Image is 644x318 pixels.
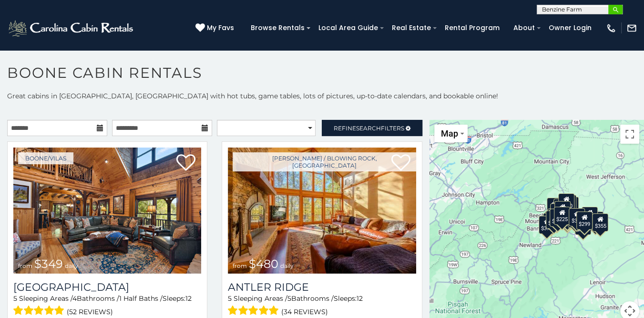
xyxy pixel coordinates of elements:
[228,294,416,318] div: Sleeping Areas / Bathrooms / Sleeps:
[281,306,328,318] span: (34 reviews)
[280,262,294,269] span: daily
[554,207,570,225] div: $225
[539,216,555,234] div: $375
[34,257,63,271] span: $349
[544,21,596,35] a: Owner Login
[119,294,163,303] span: 1 Half Baths /
[13,148,201,274] a: Diamond Creek Lodge from $349 daily
[246,21,309,35] a: Browse Rentals
[314,21,383,35] a: Local Area Guide
[228,148,416,274] img: Antler Ridge
[287,294,291,303] span: 5
[441,128,458,138] span: Map
[13,281,201,294] h3: Diamond Creek Lodge
[233,262,247,269] span: from
[547,198,563,216] div: $635
[434,125,468,142] button: Change map style
[387,21,436,35] a: Real Estate
[562,197,579,215] div: $250
[67,306,113,318] span: (52 reviews)
[440,21,504,35] a: Rental Program
[357,294,363,303] span: 12
[7,19,136,38] img: White-1-2.png
[18,152,73,164] a: Boone/Vilas
[569,208,585,226] div: $380
[228,281,416,294] a: Antler Ridge
[13,294,201,318] div: Sleeping Areas / Bathrooms / Sleeps:
[228,148,416,274] a: Antler Ridge from $480 daily
[195,23,236,33] a: My Favs
[592,213,608,232] div: $355
[249,257,278,271] span: $480
[554,201,571,219] div: $210
[558,193,574,212] div: $320
[13,281,201,294] a: [GEOGRAPHIC_DATA]
[356,125,381,132] span: Search
[207,23,234,33] span: My Favs
[582,207,598,225] div: $930
[176,153,195,173] a: Add to favorites
[322,120,422,136] a: RefineSearchFilters
[13,148,201,274] img: Diamond Creek Lodge
[626,23,637,33] img: mail-regular-white.png
[576,212,593,230] div: $299
[620,125,639,144] button: Toggle fullscreen view
[334,125,404,132] span: Refine Filters
[18,262,32,269] span: from
[65,262,78,269] span: daily
[606,23,616,33] img: phone-regular-white.png
[233,152,416,171] a: [PERSON_NAME] / Blowing Rock, [GEOGRAPHIC_DATA]
[509,21,540,35] a: About
[13,294,17,303] span: 5
[546,211,562,229] div: $325
[72,294,77,303] span: 4
[228,294,232,303] span: 5
[549,209,565,227] div: $395
[185,294,192,303] span: 12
